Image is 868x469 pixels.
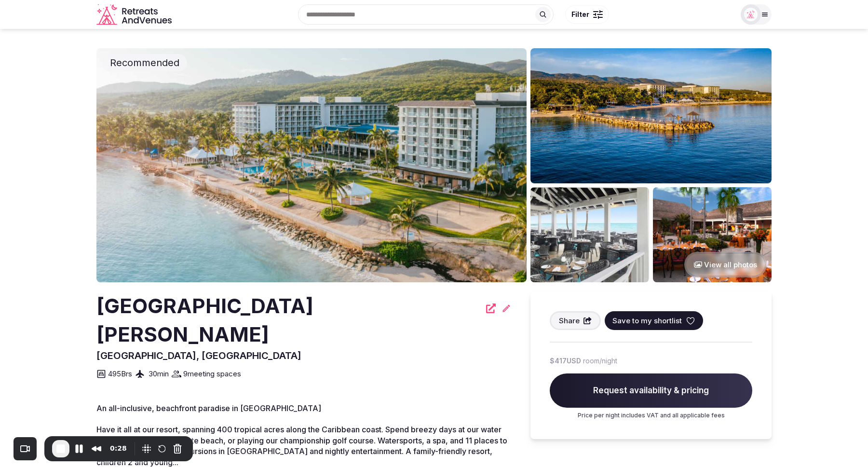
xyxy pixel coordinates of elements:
[571,10,589,19] span: Filter
[550,356,581,366] span: $417 USD
[106,56,183,69] span: Recommended
[530,48,772,183] img: Venue gallery photo
[96,403,321,413] span: An all-inclusive, beachfront paradise in [GEOGRAPHIC_DATA]
[96,48,527,282] img: Venue cover photo
[530,187,649,282] img: Venue gallery photo
[108,369,132,379] span: 495 Brs
[96,350,301,361] span: [GEOGRAPHIC_DATA], [GEOGRAPHIC_DATA]
[550,412,752,420] p: Price per night includes VAT and all applicable fees
[96,4,174,26] svg: Retreats and Venues company logo
[96,425,507,467] span: Have it all at our resort, spanning 400 tropical acres along the Caribbean coast. Spend breezy da...
[550,311,601,330] button: Share
[183,369,241,379] span: 9 meeting spaces
[550,373,752,408] span: Request availability & pricing
[96,292,480,349] h2: [GEOGRAPHIC_DATA][PERSON_NAME]
[149,369,169,379] span: 30 min
[96,4,174,26] a: Visit the homepage
[744,8,758,21] img: Matt Grant Oakes
[612,316,682,326] span: Save to my shortlist
[684,252,767,277] button: View all photos
[102,54,187,71] div: Recommended
[653,187,772,282] img: Venue gallery photo
[583,356,617,366] span: room/night
[605,311,703,330] button: Save to my shortlist
[565,5,609,24] button: Filter
[559,316,580,326] span: Share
